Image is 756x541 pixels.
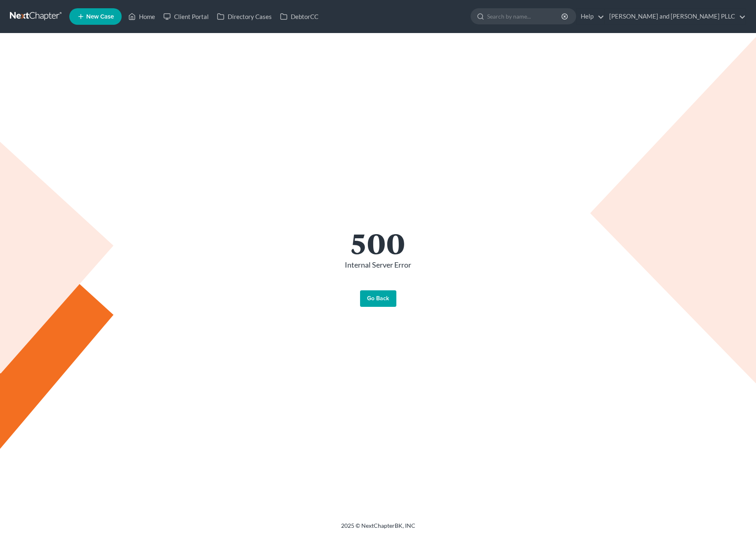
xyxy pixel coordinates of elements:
a: Home [124,9,159,24]
input: Search by name... [487,9,563,24]
p: Internal Server Error [151,260,605,270]
div: 2025 © NextChapterBK, INC [143,522,613,536]
span: New Case [86,14,114,20]
a: DebtorCC [276,9,323,24]
h1: 500 [151,228,605,256]
a: Directory Cases [213,9,276,24]
a: Help [577,9,604,24]
a: Go Back [360,290,396,307]
a: [PERSON_NAME] and [PERSON_NAME] PLLC [605,9,746,24]
a: Client Portal [159,9,213,24]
